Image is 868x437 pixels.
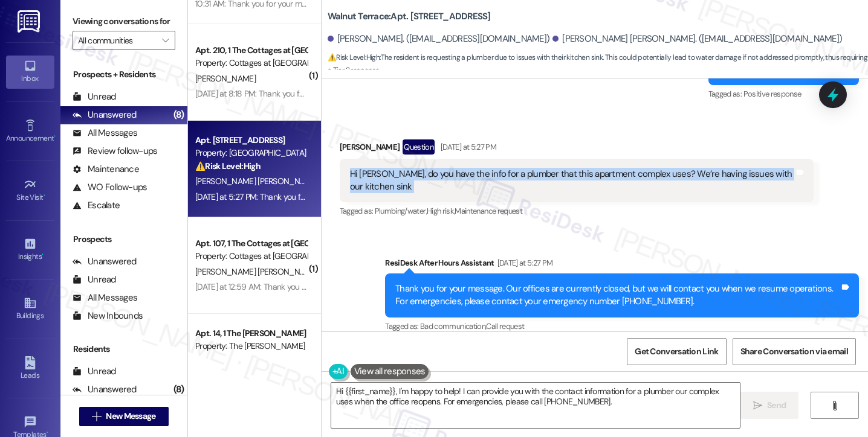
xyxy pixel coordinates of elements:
[420,321,486,331] span: Bad communication ,
[106,410,155,423] span: New Message
[438,141,496,153] div: [DATE] at 5:27 PM
[6,174,54,207] a: Site Visit •
[385,317,859,335] div: Tagged as:
[6,56,54,88] a: Inbox
[170,106,187,124] div: (8)
[494,257,553,269] div: [DATE] at 5:27 PM
[54,132,56,141] span: •
[195,250,307,263] div: Property: Cottages at [GEOGRAPHIC_DATA]
[73,310,143,322] div: New Inbounds
[6,293,54,325] a: Buildings
[195,73,256,84] span: [PERSON_NAME]
[73,181,147,194] div: WO Follow-ups
[73,383,137,396] div: Unanswered
[60,233,187,246] div: Prospects
[455,206,522,216] span: Maintenance request
[753,401,762,410] i: 
[170,380,187,399] div: (8)
[403,139,435,155] div: Question
[740,392,799,419] button: Send
[552,33,842,45] div: [PERSON_NAME] [PERSON_NAME]. ([EMAIL_ADDRESS][DOMAIN_NAME])
[328,53,380,62] strong: ⚠️ Risk Level: High
[73,365,116,378] div: Unread
[6,352,54,385] a: Leads
[73,273,116,286] div: Unread
[331,383,740,428] textarea: Hi {{first_name}}, I'm happy to help! I can provide you with the contact information for a plumbe...
[328,51,868,77] span: : The resident is requesting a plumber due to issues with their kitchen sink. This could potentia...
[767,399,786,412] span: Send
[73,292,137,304] div: All Messages
[73,255,137,268] div: Unanswered
[195,266,318,277] span: [PERSON_NAME] [PERSON_NAME]
[73,109,137,121] div: Unanswered
[195,340,307,352] div: Property: The [PERSON_NAME]
[195,147,307,159] div: Property: [GEOGRAPHIC_DATA]
[627,338,726,365] button: Get Conversation Link
[486,321,524,331] span: Call request
[635,345,718,358] span: Get Conversation Link
[92,412,101,421] i: 
[73,199,120,212] div: Escalate
[6,234,54,266] a: Insights •
[73,145,157,158] div: Review follow-ups
[195,237,307,250] div: Apt. 107, 1 The Cottages at [GEOGRAPHIC_DATA]
[73,91,116,103] div: Unread
[42,250,44,259] span: •
[47,429,48,437] span: •
[195,161,261,171] strong: ⚠️ Risk Level: High
[830,401,839,410] i: 
[395,282,840,308] div: Thank you for your message. Our offices are currently closed, but we will contact you when we res...
[78,31,156,50] input: All communities
[195,327,307,340] div: Apt. 14, 1 The [PERSON_NAME]
[162,36,169,45] i: 
[195,176,322,187] span: [PERSON_NAME] [PERSON_NAME]
[60,343,187,356] div: Residents
[60,68,187,81] div: Prospects + Residents
[195,134,307,147] div: Apt. [STREET_ADDRESS]
[350,168,794,194] div: Hi [PERSON_NAME], do you have the info for a plumber that this apartment complex uses? We’re havi...
[385,257,859,273] div: ResiDesk After Hours Assistant
[73,12,175,31] label: Viewing conversations for
[18,10,42,33] img: ResiDesk Logo
[375,206,427,216] span: Plumbing/water ,
[340,202,814,220] div: Tagged as:
[195,44,307,57] div: Apt. 210, 1 The Cottages at [GEOGRAPHIC_DATA]
[740,345,848,358] span: Share Conversation via email
[328,10,491,23] b: Walnut Terrace: Apt. [STREET_ADDRESS]
[733,338,856,365] button: Share Conversation via email
[195,57,307,69] div: Property: Cottages at [GEOGRAPHIC_DATA]
[340,139,814,159] div: [PERSON_NAME]
[73,163,139,176] div: Maintenance
[79,407,169,426] button: New Message
[743,89,802,99] span: Positive response
[708,85,859,103] div: Tagged as:
[427,206,455,216] span: High risk ,
[73,127,137,139] div: All Messages
[44,191,45,200] span: •
[328,33,550,45] div: [PERSON_NAME]. ([EMAIL_ADDRESS][DOMAIN_NAME])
